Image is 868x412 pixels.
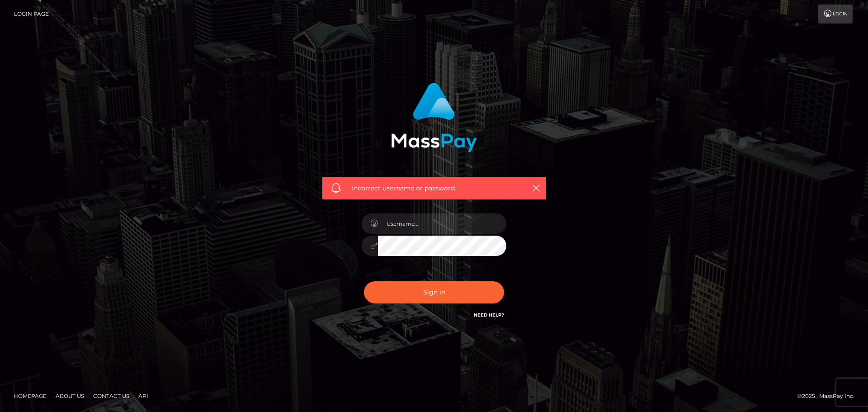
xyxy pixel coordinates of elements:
[378,213,506,234] input: Username...
[474,312,504,318] a: Need Help?
[352,184,517,193] span: Incorrect username or password.
[797,391,861,401] div: © 2025 , MassPay Inc.
[90,389,133,403] a: Contact Us
[135,389,152,403] a: API
[818,5,853,24] a: Login
[364,281,504,303] button: Sign in
[52,389,88,403] a: About Us
[10,389,50,403] a: Homepage
[391,83,477,152] img: MassPay Login
[14,5,49,24] a: Login Page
